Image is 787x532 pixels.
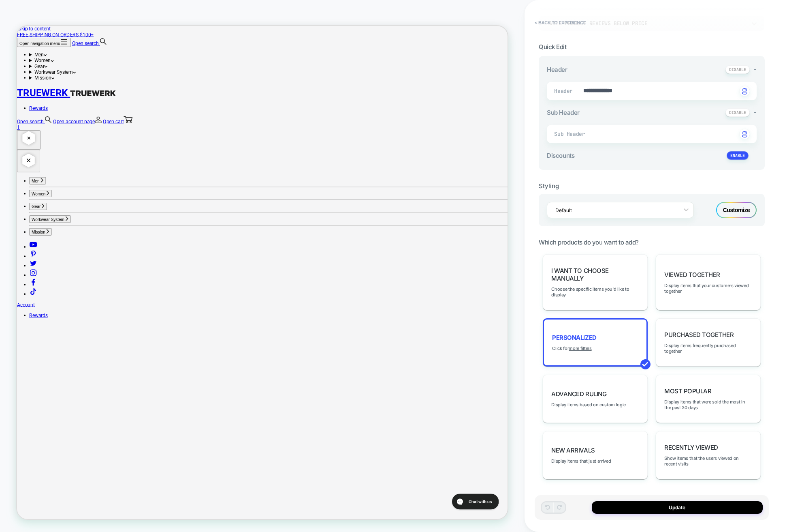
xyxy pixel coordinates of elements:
[16,303,27,311] a: Follow on Pinterest
[754,108,757,116] span: -
[551,446,595,454] span: New Arrivals
[115,124,142,131] span: Open cart
[547,109,579,116] span: Sub Header
[592,501,763,514] button: Update
[16,270,46,279] button: Mission
[16,341,27,349] a: Follow on Facebook
[552,345,591,351] span: Click for
[16,34,655,42] summary: Men
[664,444,718,451] span: Recently Viewed
[664,387,711,395] span: Most Popular
[551,402,626,408] span: Display items based on custom logic
[3,21,58,27] span: Open navigation menu
[16,106,41,114] a: Rewards
[73,19,109,27] span: Open search
[16,202,38,211] button: Men
[552,334,596,341] span: personalized
[664,283,752,294] span: Display items that your customers viewed together
[16,354,27,361] a: Follow on TikTok
[16,236,40,245] button: Gear
[664,271,720,279] span: Viewed Together
[539,182,765,190] div: Styling
[569,345,591,351] u: more filters
[16,291,27,298] a: Follow on YouTube
[73,19,120,27] a: Open search
[16,382,655,390] a: Rewards
[547,152,574,159] span: Discounts
[16,316,27,324] a: Follow on Twitter
[551,390,606,398] span: Advanced Ruling
[48,124,113,131] a: Open account page
[4,3,66,24] button: Gorgias live chat
[554,131,585,137] span: Sub Header
[539,238,639,246] span: Which products do you want to add?
[664,399,752,410] span: Display items that were sold the most in the past 30 days
[19,272,38,278] span: Mission
[16,50,655,58] summary: Gear
[19,204,30,210] span: Men
[531,16,590,29] button: < Back to experience
[551,267,639,282] span: I want to choose manually
[16,328,27,336] a: Follow on Instagram
[551,286,639,298] span: Choose the specific items you'd like to display
[664,343,752,354] span: Display items frequently purchased together
[16,219,46,228] button: Women
[551,458,611,464] span: Display items that just arrived
[16,58,655,65] summary: Workwear System
[71,86,132,94] img: TRUEWERK
[554,88,564,94] span: Header
[664,331,734,339] span: Purchased Together
[16,253,72,262] button: Workwear System
[742,88,747,94] img: edit with ai
[742,131,747,137] img: edit with ai
[547,66,567,73] span: Header
[16,65,655,73] summary: Mission
[19,238,32,244] span: Gear
[48,124,104,131] span: Open account page
[664,455,752,467] span: Show items that the users viewed on recent visits
[539,43,566,51] span: Quick Edit
[19,221,38,227] span: Women
[16,42,655,50] summary: Women
[19,255,63,261] span: Workwear System
[754,65,757,73] span: -
[26,9,57,17] h1: Chat with us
